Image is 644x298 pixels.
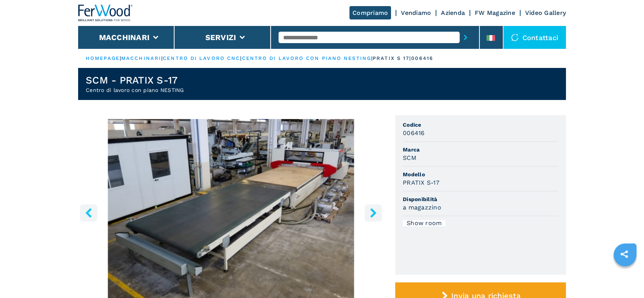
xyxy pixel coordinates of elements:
[121,55,161,61] a: macchinari
[615,245,634,264] a: sharethis
[78,5,133,21] img: Ferwood
[612,264,638,292] iframe: Chat
[242,55,371,61] a: centro di lavoro con piano nesting
[460,29,471,46] button: submit-button
[511,34,519,41] img: Contattaci
[373,55,411,62] p: pratix s 17 |
[403,203,441,212] h3: a magazzino
[163,55,240,61] a: centro di lavoro cnc
[403,171,558,178] span: Modello
[99,33,150,42] button: Macchinari
[403,195,558,203] span: Disponibilità
[441,9,465,16] a: Azienda
[86,74,184,86] h1: SCM - PRATIX S-17
[401,9,431,16] a: Vendiamo
[403,153,417,162] h3: SCM
[80,204,97,221] button: left-button
[240,55,242,61] span: |
[503,26,566,49] div: Contattaci
[161,55,163,61] span: |
[371,55,373,61] span: |
[349,6,391,19] a: Compriamo
[403,121,558,129] span: Codice
[403,129,425,137] h3: 006416
[86,86,184,94] h2: Centro di lavoro con piano NESTING
[525,9,566,16] a: Video Gallery
[403,178,439,187] h3: PRATIX S-17
[365,204,382,221] button: right-button
[205,33,236,42] button: Servizi
[120,55,121,61] span: |
[403,146,558,153] span: Marca
[475,9,515,16] a: FW Magazine
[403,220,445,226] div: Show room
[86,55,120,61] a: HOMEPAGE
[411,55,433,62] p: 006416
